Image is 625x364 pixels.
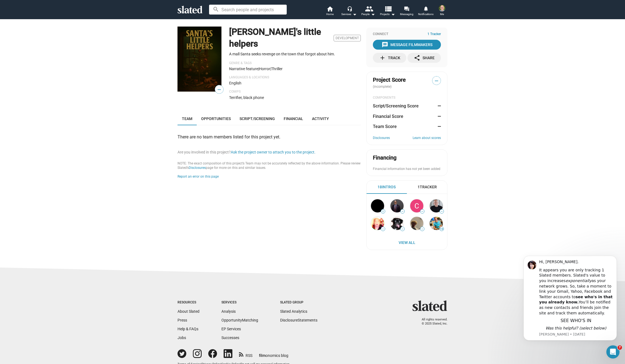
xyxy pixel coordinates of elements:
span: — [440,210,444,213]
div: People [361,11,375,18]
a: Learn about scores [413,136,441,140]
span: Activity [312,116,329,121]
a: EP Services [221,327,241,331]
a: Help & FAQs [178,327,198,331]
button: Ask the project owner to attach you to the project. [231,150,316,155]
span: — [420,210,424,213]
div: Are you involved in this project? [178,150,361,155]
span: 19 [440,228,444,231]
dd: — [436,113,441,119]
mat-icon: view_list [384,5,392,13]
p: A mall Santa seeks revenge on the town that forgot about him. [229,52,361,57]
span: | [270,67,271,71]
span: Messaging [400,11,413,18]
div: Connect [373,32,441,36]
mat-icon: home [326,5,333,12]
mat-icon: share [414,55,420,61]
span: 7 [618,345,622,350]
a: Analysis [221,309,236,314]
div: Services [221,300,258,305]
a: Disclosures [373,136,390,140]
a: Financial [279,112,308,125]
dd: — [436,124,441,129]
span: | [258,67,259,71]
img: Tom Miller [371,217,384,230]
sl-message-button: Message Filmmakers [373,40,441,50]
button: David Hal ChesterMe [435,4,449,18]
span: View All [372,238,442,248]
a: Notifications [416,5,435,18]
img: Tate Graham [410,217,423,230]
mat-icon: message [382,41,388,48]
div: Services [341,11,357,18]
div: Resources [178,300,199,305]
div: Financial information has not yet been added [373,167,441,171]
button: Share [407,53,441,63]
a: Jobs [178,335,186,340]
span: Me [440,11,444,18]
img: James Marcus [390,199,404,212]
h1: [PERSON_NAME]'s little helpers [229,26,331,49]
dt: Financial Score [373,113,403,119]
iframe: Intercom notifications message [515,249,625,361]
span: Team [182,116,192,121]
img: Matt Kugelman [430,217,443,230]
div: There are no team members listed for this project yet. [178,134,361,140]
mat-icon: arrow_drop_down [370,11,376,18]
span: Financial [284,116,303,121]
button: Track [373,53,406,63]
p: Genre & Tags [229,61,361,66]
button: Report an error on this page [178,175,219,179]
a: Home [320,5,339,18]
span: Home [326,11,334,18]
a: Press [178,318,187,322]
dd: — [436,103,441,109]
p: Comps [229,90,361,94]
span: Projects [380,11,395,18]
img: JJ McKeever [430,199,443,212]
a: View All [368,238,446,248]
span: — [420,228,424,231]
span: Notifications [418,11,433,18]
span: — [381,228,385,231]
span: (incomplete) [373,85,393,89]
a: Opportunities [197,112,235,125]
div: Share [414,53,435,63]
img: David Hal Chester [439,5,445,12]
dt: Team Score [373,124,397,129]
input: Search people and projects [209,5,287,15]
span: Script/Screening [240,116,275,121]
a: DisclosureStatements [280,318,317,322]
span: 1 [381,210,385,213]
p: All rights reserved. © 2025 Slated, Inc. [416,318,447,326]
a: Successes [221,335,239,340]
div: NOTE: The exact composition of this project’s Team may not be accurately reflected by the above i... [178,161,361,170]
div: Message Filmmakers [382,40,432,50]
span: Thriller [271,67,283,71]
dt: Script/Screening Score [373,103,419,109]
mat-icon: forum [404,6,409,11]
span: — [432,77,441,84]
img: Sharon Bruneau [390,217,404,230]
button: People [359,5,378,18]
div: 18 Intros [378,184,396,190]
mat-icon: add [379,55,386,61]
img: Santa's little helpers [178,27,221,92]
span: English [229,81,241,85]
iframe: Intercom live chat [606,345,620,359]
a: Script/Screening [235,112,279,125]
a: filmonomics blog [259,349,288,358]
mat-icon: people [365,5,373,13]
a: RSS [239,350,252,358]
div: Slated Group [280,300,317,305]
a: Activity [308,112,333,125]
div: Financing [373,154,396,161]
div: 1 Tracker [418,184,437,190]
a: Disclosures [189,166,206,170]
